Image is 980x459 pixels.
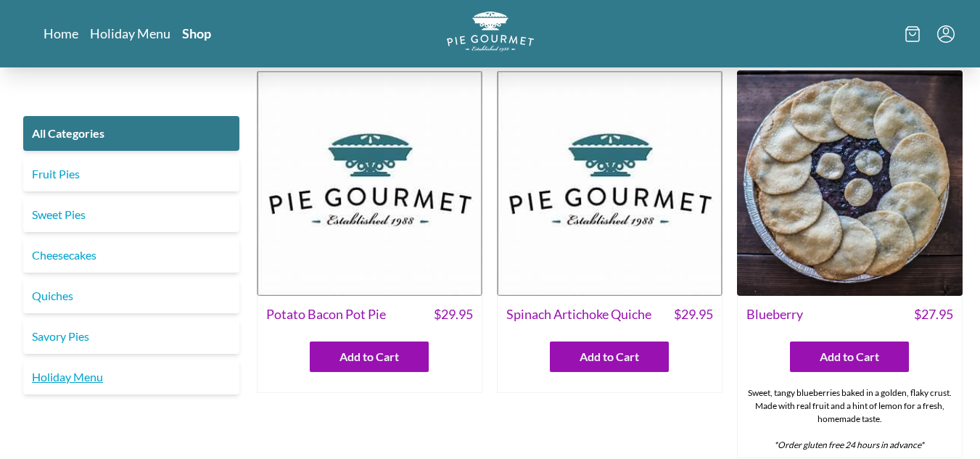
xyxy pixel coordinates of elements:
[182,25,211,42] a: Shop
[746,305,803,324] span: Blueberry
[447,12,534,56] a: Logo
[90,25,170,42] a: Holiday Menu
[339,348,399,365] span: Add to Cart
[310,342,429,372] button: Add to Cart
[820,348,879,365] span: Add to Cart
[580,348,639,365] span: Add to Cart
[434,305,473,324] span: $ 29.95
[44,25,78,42] a: Home
[914,305,953,324] span: $ 27.95
[506,305,651,324] span: Spinach Artichoke Quiche
[674,305,713,324] span: $ 29.95
[23,278,239,313] a: Quiches
[257,70,482,296] img: Potato Bacon Pot Pie
[23,319,239,354] a: Savory Pies
[497,70,722,296] img: Spinach Artichoke Quiche
[23,197,239,232] a: Sweet Pies
[23,157,239,191] a: Fruit Pies
[23,116,239,151] a: All Categories
[937,25,955,43] button: Menu
[790,342,909,372] button: Add to Cart
[23,360,239,394] a: Holiday Menu
[23,238,239,273] a: Cheesecakes
[774,439,924,450] em: *Order gluten free 24 hours in advance*
[738,381,962,458] div: Sweet, tangy blueberries baked in a golden, flaky crust. Made with real fruit and a hint of lemon...
[266,305,386,324] span: Potato Bacon Pot Pie
[737,70,963,296] img: Blueberry
[550,342,669,372] button: Add to Cart
[447,12,534,51] img: logo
